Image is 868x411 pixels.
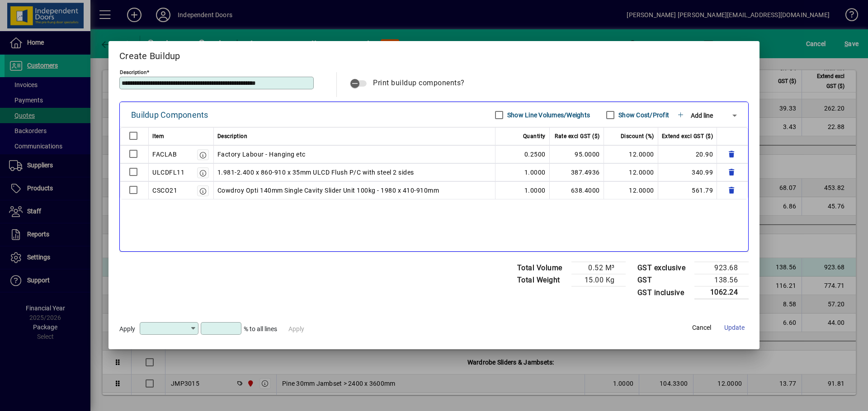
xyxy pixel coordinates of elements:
td: 0.52 M³ [571,262,626,274]
td: 0.2500 [495,145,550,163]
td: GST inclusive [633,286,695,299]
td: 15.00 Kg [571,274,626,286]
td: 1.0000 [495,163,550,181]
div: 638.4000 [553,185,600,196]
td: Factory Labour - Hanging etc [214,145,495,163]
span: % to all lines [244,325,277,332]
div: FACLAB [152,149,177,160]
span: Print buildup components? [373,79,465,87]
td: 1062.24 [694,286,749,299]
td: GST exclusive [633,262,695,274]
div: CSCO21 [152,185,177,196]
td: 138.56 [694,274,749,286]
span: Extend excl GST ($) [662,131,713,142]
td: Cowdroy Opti 140mm Single Cavity Slider Unit 100kg - 1980 x 410-910mm [214,181,495,199]
td: 923.68 [694,262,749,274]
span: Discount (%) [621,131,654,142]
div: 387.4936 [553,167,600,178]
td: 12.0000 [604,145,658,163]
span: Rate excl GST ($) [555,131,600,142]
span: Item [152,131,164,142]
label: Show Line Volumes/Weights [505,111,590,120]
td: 12.0000 [604,181,658,199]
h2: Create Buildup [108,41,759,67]
td: 561.79 [658,181,717,199]
span: Add line [691,112,713,119]
span: Update [724,323,745,332]
td: 1.0000 [495,181,550,199]
div: Buildup Components [131,108,208,122]
span: Apply [119,325,135,332]
td: Total Volume [513,262,571,274]
button: Update [720,320,749,336]
td: Total Weight [513,274,571,286]
mat-label: Description [120,69,146,75]
span: Quantity [523,131,546,142]
td: 340.99 [658,163,717,181]
td: 1.981-2.400 x 860-910 x 35mm ULCD Flush P/C with steel 2 sides [214,163,495,181]
span: Description [217,131,248,142]
div: 95.0000 [553,149,600,160]
td: GST [633,274,695,286]
span: Cancel [692,323,711,332]
button: Cancel [687,320,716,336]
td: 12.0000 [604,163,658,181]
td: 20.90 [658,145,717,163]
label: Show Cost/Profit [617,111,669,120]
div: ULCDFL11 [152,167,184,178]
